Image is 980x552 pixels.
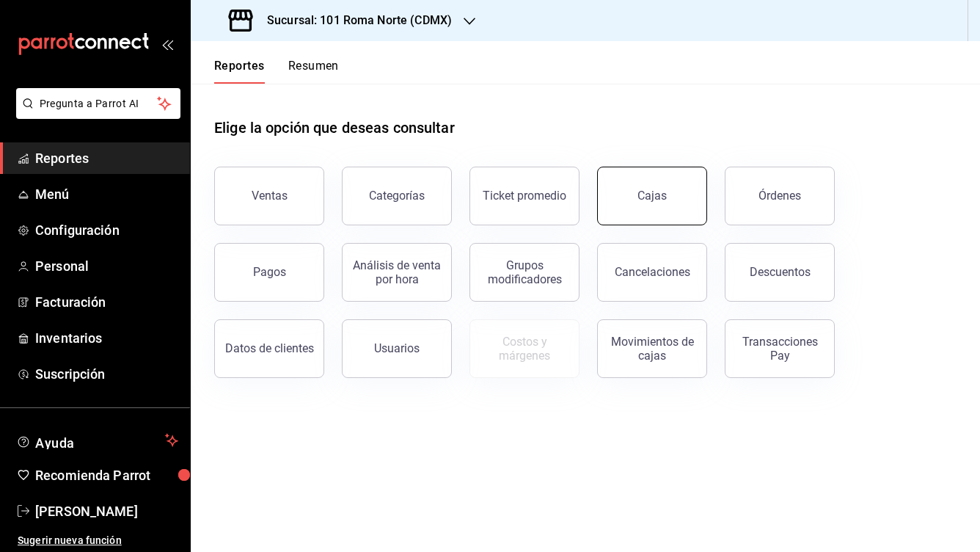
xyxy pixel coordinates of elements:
[483,189,566,203] div: Ticket promedio
[252,189,288,203] div: Ventas
[369,189,425,203] div: Categorías
[214,319,324,378] button: Datos de clientes
[758,189,801,203] div: Órdenes
[479,335,570,363] div: Costos y márgenes
[469,319,579,378] button: Contrata inventarios para ver este reporte
[615,265,690,279] div: Cancelaciones
[342,167,452,225] button: Categorías
[253,265,286,279] div: Pagos
[161,38,173,50] button: open_drawer_menu
[16,88,180,119] button: Pregunta a Parrot AI
[35,432,159,449] span: Ayuda
[725,167,835,225] button: Órdenes
[351,258,442,286] div: Análisis de venta por hora
[469,243,579,302] button: Grupos modificadores
[10,106,180,122] a: Pregunta a Parrot AI
[35,292,178,312] span: Facturación
[214,243,324,302] button: Pagos
[479,258,570,286] div: Grupos modificadores
[35,148,178,168] span: Reportes
[750,265,811,279] div: Descuentos
[288,59,339,84] button: Resumen
[35,465,178,485] span: Recomienda Parrot
[214,117,455,139] h1: Elige la opción que deseas consultar
[734,335,825,363] div: Transacciones Pay
[214,167,324,225] button: Ventas
[725,319,835,378] button: Transacciones Pay
[214,59,265,84] button: Reportes
[637,189,667,203] div: Cajas
[725,243,835,302] button: Descuentos
[35,364,178,384] span: Suscripción
[35,220,178,240] span: Configuración
[40,96,158,112] span: Pregunta a Parrot AI
[342,243,452,302] button: Análisis de venta por hora
[374,341,420,355] div: Usuarios
[597,167,707,225] button: Cajas
[469,167,579,225] button: Ticket promedio
[35,501,178,521] span: [PERSON_NAME]
[255,12,452,29] h3: Sucursal: 101 Roma Norte (CDMX)
[35,328,178,348] span: Inventarios
[35,184,178,204] span: Menú
[342,319,452,378] button: Usuarios
[607,335,698,363] div: Movimientos de cajas
[18,533,178,548] span: Sugerir nueva función
[214,59,339,84] div: navigation tabs
[597,243,707,302] button: Cancelaciones
[225,341,314,355] div: Datos de clientes
[597,319,707,378] button: Movimientos de cajas
[35,256,178,276] span: Personal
